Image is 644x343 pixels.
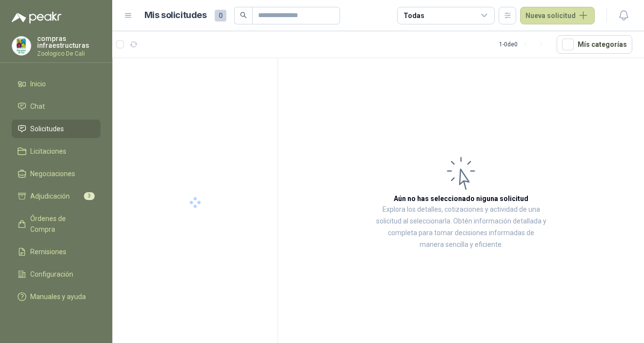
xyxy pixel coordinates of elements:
span: Licitaciones [30,146,66,157]
a: Licitaciones [12,142,101,161]
p: compras infraestructuras [37,35,101,49]
span: Chat [30,101,45,112]
span: 0 [215,10,226,21]
a: Negociaciones [12,164,101,183]
div: Todas [403,10,424,21]
a: Manuales y ayuda [12,287,101,306]
h1: Mis solicitudes [144,8,207,22]
span: Configuración [30,269,73,280]
span: Manuales y ayuda [30,291,86,302]
a: Inicio [12,75,101,93]
p: Zoologico De Cali [37,51,101,57]
span: Remisiones [30,246,66,257]
h3: Aún no has seleccionado niguna solicitud [394,193,528,204]
span: 3 [84,192,95,200]
a: Chat [12,97,101,116]
div: 1 - 0 de 0 [499,37,549,52]
span: Órdenes de Compra [30,213,91,235]
a: Órdenes de Compra [12,209,101,239]
button: Mís categorías [557,35,632,54]
button: Nueva solicitud [520,7,595,24]
a: Adjudicación3 [12,187,101,205]
a: Remisiones [12,242,101,261]
span: search [240,12,247,19]
a: Solicitudes [12,120,101,138]
a: Configuración [12,265,101,283]
span: Adjudicación [30,191,70,202]
img: Logo peakr [12,12,61,23]
span: Inicio [30,79,46,89]
span: Solicitudes [30,123,64,134]
span: Negociaciones [30,168,75,179]
img: Company Logo [12,37,31,55]
p: Explora los detalles, cotizaciones y actividad de una solicitud al seleccionarla. Obtén informaci... [376,204,546,251]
